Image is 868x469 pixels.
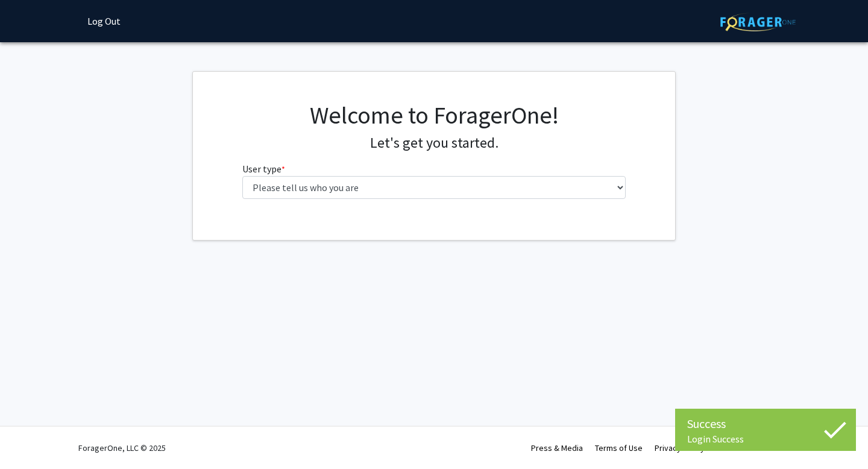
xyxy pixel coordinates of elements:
div: Login Success [687,433,844,445]
h1: Welcome to ForagerOne! [242,101,626,130]
a: Press & Media [531,442,583,453]
a: Privacy Policy [655,442,705,453]
label: User type [242,162,285,176]
div: Success [687,415,844,433]
div: ForagerOne, LLC © 2025 [78,427,166,469]
a: Terms of Use [595,442,643,453]
img: ForagerOne Logo [720,13,796,31]
h4: Let's get you started. [242,134,626,152]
